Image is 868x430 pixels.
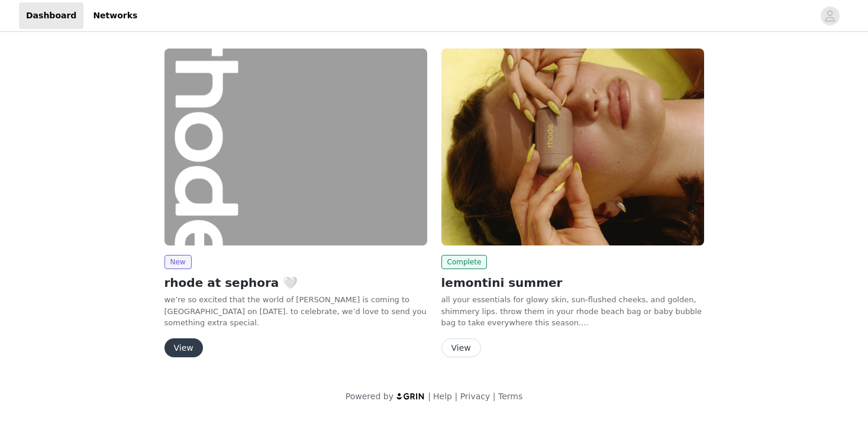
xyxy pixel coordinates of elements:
[346,392,393,401] span: Powered by
[164,49,427,245] img: rhode skin
[441,49,704,245] img: rhode skin
[164,274,427,292] h2: rhode at sephora 🤍
[824,7,835,25] div: avatar
[396,392,425,400] img: logo
[164,255,192,269] span: New
[441,344,481,353] a: View
[164,294,427,329] p: we’re so excited that the world of [PERSON_NAME] is coming to [GEOGRAPHIC_DATA] on [DATE]. to cel...
[433,392,452,401] a: Help
[441,338,481,357] button: View
[164,338,203,357] button: View
[441,294,704,329] p: all your essentials for glowy skin, sun-flushed cheeks, and golden, shimmery lips. throw them in ...
[441,274,704,292] h2: lemontini summer
[86,2,144,29] a: Networks
[19,2,83,29] a: Dashboard
[498,392,522,401] a: Terms
[460,392,491,401] a: Privacy
[428,392,431,401] span: |
[493,392,496,401] span: |
[164,344,203,353] a: View
[441,255,488,269] span: Complete
[454,392,457,401] span: |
